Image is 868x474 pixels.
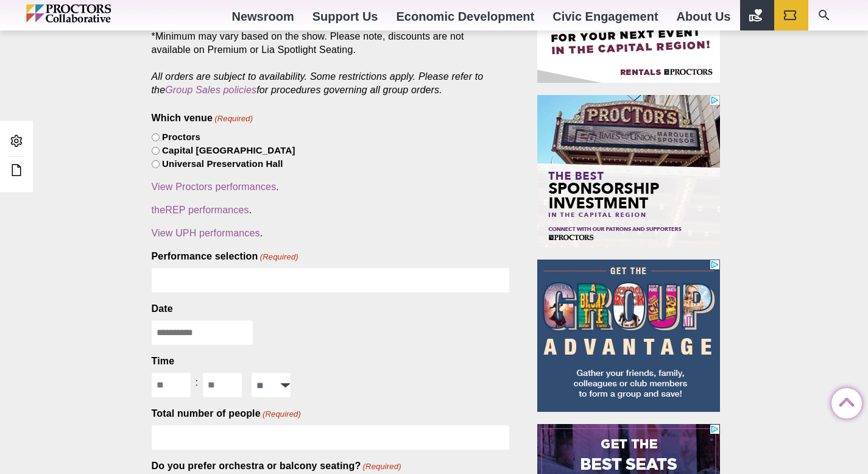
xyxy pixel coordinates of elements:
em: All orders are subject to availability. Some restrictions apply. Please refer to the for procedur... [152,71,484,95]
div: : [191,373,203,392]
label: Capital [GEOGRAPHIC_DATA] [162,144,295,157]
label: Proctors [162,131,200,144]
img: Proctors logo [26,4,163,23]
div: . [152,203,510,217]
label: Do you prefer orchestra or balcony seating? [152,459,401,473]
a: theREP performances [152,205,249,215]
legend: Time [152,355,175,368]
a: View Proctors performances [152,182,277,192]
label: Total number of people [152,407,302,420]
span: (Required) [259,252,298,263]
a: Edit this Post/Page [6,160,27,182]
a: Group Sales policies [165,85,256,95]
span: (Required) [362,461,401,472]
a: Admin Area [6,130,27,153]
div: . [152,227,510,240]
iframe: Advertisement [537,95,720,247]
p: *Minimum may vary based on the show. Please note, discounts are not available on Premium or Lia S... [152,30,510,97]
legend: Which venue [152,111,253,125]
label: Date [152,302,173,316]
label: Universal Preservation Hall [162,158,283,171]
span: (Required) [214,113,253,124]
div: . [152,180,510,194]
iframe: Advertisement [537,260,720,412]
a: Back to Top [831,389,856,413]
label: Performance selection [152,250,298,263]
a: View UPH performances [152,228,260,238]
span: (Required) [261,409,301,420]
